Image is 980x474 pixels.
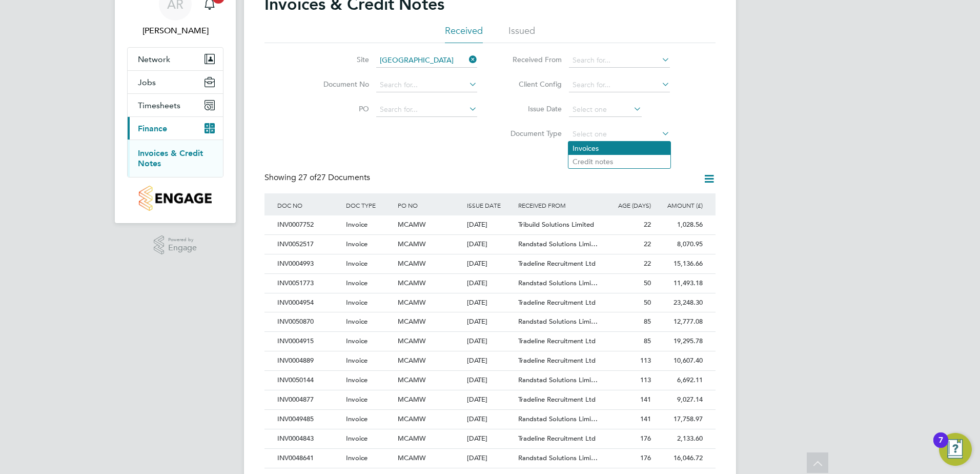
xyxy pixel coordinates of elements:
input: Search for... [376,78,477,92]
div: [DATE] [464,254,516,273]
span: 85 [644,337,651,345]
div: INV0050144 [275,371,343,390]
span: MCAMW [398,356,426,365]
label: PO [310,104,369,113]
span: Tradeline Recruitment Ltd [518,298,596,307]
span: Invoice [346,337,367,345]
span: MCAMW [398,220,426,229]
div: INV0050870 [275,312,343,331]
div: 16,046.72 [654,449,705,468]
span: 50 [644,279,651,287]
div: INV0007752 [275,215,343,234]
span: Invoice [346,434,367,443]
button: Network [128,48,223,70]
div: 15,136.66 [654,254,705,273]
span: Network [138,54,170,64]
label: Client Config [503,80,562,89]
span: Engage [168,244,197,252]
span: Invoice [346,298,367,307]
span: Invoice [346,279,367,287]
div: 23,248.30 [654,293,705,312]
span: MCAMW [398,317,426,326]
div: [DATE] [464,235,516,254]
span: MCAMW [398,453,426,462]
div: 10,607.40 [654,351,705,370]
div: INV0004993 [275,254,343,273]
a: Go to home page [127,186,223,211]
span: Invoice [346,376,367,384]
div: INV0004877 [275,390,343,409]
span: 176 [640,434,651,443]
span: Invoice [346,414,367,423]
span: MCAMW [398,414,426,423]
span: 85 [644,317,651,326]
input: Search for... [569,53,670,68]
span: MCAMW [398,240,426,248]
span: Randstad Solutions Limi… [518,414,598,423]
button: Jobs [128,71,223,93]
span: 50 [644,298,651,307]
span: Invoice [346,356,367,365]
div: [DATE] [464,351,516,370]
div: DOC TYPE [343,193,395,217]
span: Invoice [346,317,367,326]
div: Finance [128,140,223,177]
li: Invoices [568,142,670,155]
span: MCAMW [398,434,426,443]
span: Invoice [346,220,367,229]
input: Select one [569,103,642,117]
button: Finance [128,117,223,140]
button: Timesheets [128,94,223,116]
span: Tribuild Solutions Limited [518,220,594,229]
div: INV0004843 [275,429,343,448]
div: INV0048641 [275,449,343,468]
div: 17,758.97 [654,410,705,429]
div: Showing [264,172,372,183]
button: Open Resource Center, 7 new notifications [939,433,972,466]
div: 6,692.11 [654,371,705,390]
div: DOC NO [275,193,343,217]
div: 11,493.18 [654,274,705,293]
div: 1,028.56 [654,215,705,234]
label: Document No [310,80,369,89]
input: Select one [569,127,670,142]
span: 27 Documents [298,172,370,183]
span: Powered by [168,235,197,244]
div: 12,777.08 [654,312,705,331]
span: MCAMW [398,337,426,345]
span: 113 [640,376,651,384]
li: Received [445,25,483,43]
span: Invoice [346,259,367,268]
span: MCAMW [398,259,426,268]
input: Search for... [376,53,477,68]
input: Search for... [376,103,477,117]
span: Randstad Solutions Limi… [518,317,598,326]
span: MCAMW [398,279,426,287]
div: INV0004915 [275,332,343,351]
li: Issued [508,25,535,43]
span: Jobs [138,77,156,87]
div: INV0004954 [275,293,343,312]
span: Invoice [346,395,367,404]
span: MCAMW [398,376,426,384]
div: INV0052517 [275,235,343,254]
span: MCAMW [398,298,426,307]
span: Timesheets [138,101,180,110]
div: RECEIVED FROM [516,193,602,217]
span: 176 [640,453,651,462]
a: Invoices & Credit Notes [138,148,203,168]
div: 19,295.78 [654,332,705,351]
span: 22 [644,220,651,229]
div: INV0049485 [275,410,343,429]
span: MCAMW [398,395,426,404]
img: countryside-properties-logo-retina.png [139,186,211,211]
li: Credit notes [568,155,670,168]
div: INV0004889 [275,351,343,370]
span: Randstad Solutions Limi… [518,453,598,462]
span: Invoice [346,240,367,248]
span: Invoice [346,453,367,462]
span: Randstad Solutions Limi… [518,376,598,384]
div: [DATE] [464,293,516,312]
div: [DATE] [464,371,516,390]
div: [DATE] [464,410,516,429]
